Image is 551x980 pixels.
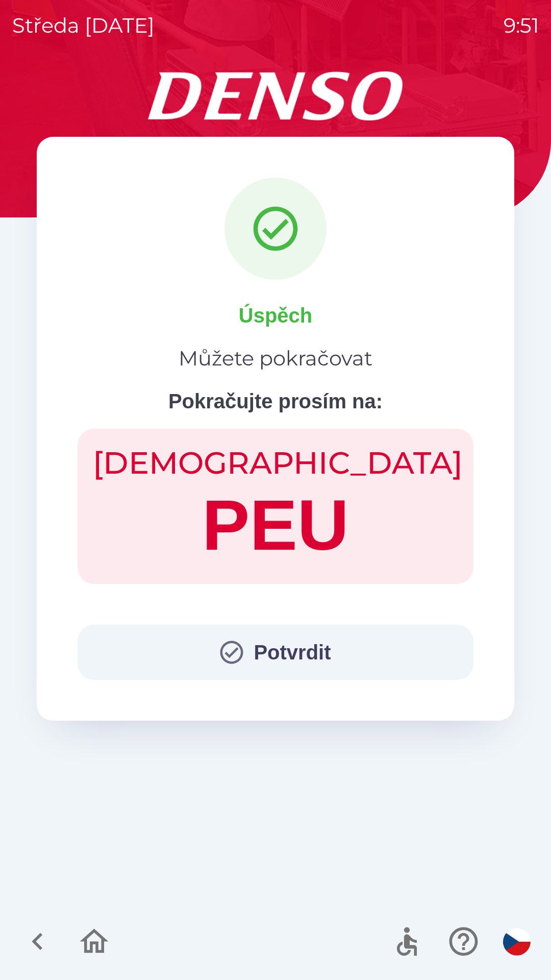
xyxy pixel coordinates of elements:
h1: PEU [93,482,458,569]
p: Můžete pokračovat [179,343,372,374]
p: Úspěch [239,300,313,331]
button: Potvrdit [78,625,473,680]
p: Pokračujte prosím na: [168,386,383,416]
img: Logo [37,71,514,120]
h2: [DEMOGRAPHIC_DATA] [93,444,458,482]
p: středa [DATE] [12,10,155,41]
img: cs flag [503,928,531,955]
p: 9:51 [504,10,539,41]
